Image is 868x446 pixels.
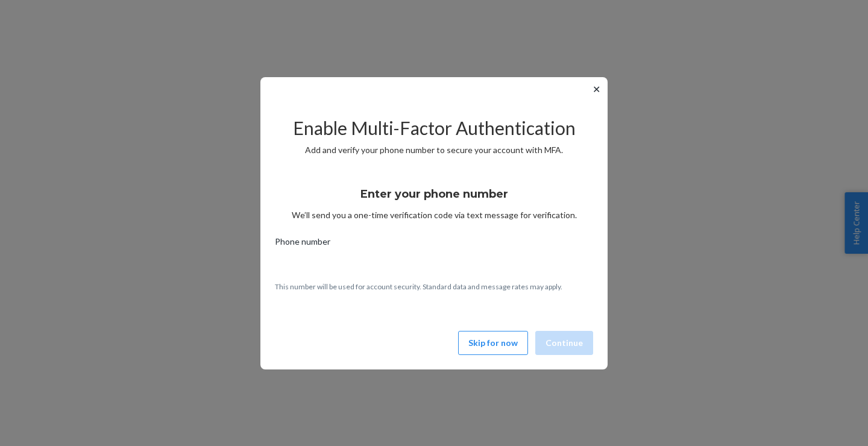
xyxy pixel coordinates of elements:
[360,186,508,202] h3: Enter your phone number
[275,144,593,156] p: Add and verify your phone number to secure your account with MFA.
[458,331,528,355] button: Skip for now
[275,236,330,253] span: Phone number
[535,331,593,355] button: Continue
[275,177,593,221] div: We’ll send you a one-time verification code via text message for verification.
[590,82,603,96] button: ✕
[275,281,593,292] p: This number will be used for account security. Standard data and message rates may apply.
[275,118,593,138] h2: Enable Multi-Factor Authentication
